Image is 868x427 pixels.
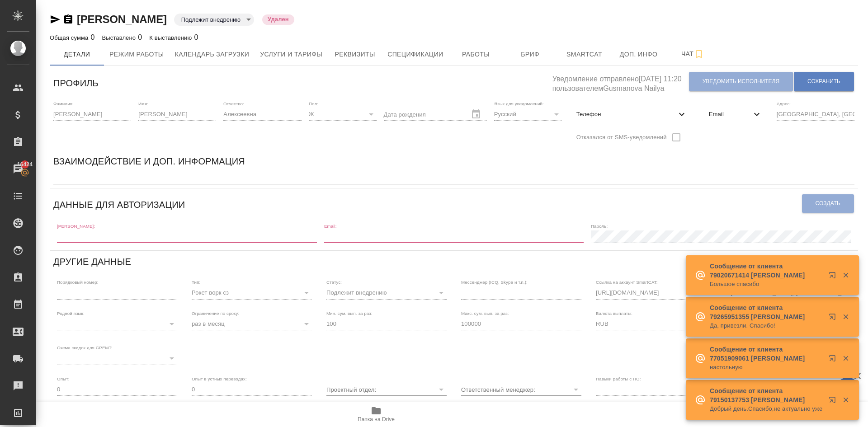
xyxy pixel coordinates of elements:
p: Сообщение от клиента 79020671414 [PERSON_NAME] [710,262,823,280]
div: Подлежит внедрению [174,14,254,26]
p: К выставлению [149,34,194,41]
a: [PERSON_NAME] [77,13,167,25]
label: Статус: [326,280,342,285]
label: Валюта выплаты: [596,311,632,315]
button: Папка на Drive [338,402,414,427]
span: Услуги и тарифы [260,49,322,60]
p: Да, привезли. Спасибо! [710,321,823,330]
label: Ограничение по сроку: [192,311,239,315]
div: Email [702,104,769,124]
div: 0 [102,32,142,43]
button: Открыть в новой вкладке [823,266,845,288]
span: Бриф [509,49,552,60]
div: Русский [494,108,562,121]
button: Подлежит внедрению [179,16,243,23]
button: Открыть в новой вкладке [823,349,845,371]
label: Пароль: [591,224,608,228]
h6: Данные для авторизации [53,197,185,212]
label: Порядковый номер: [57,280,98,285]
h6: Другие данные [53,254,131,269]
label: Опыт: [57,376,70,381]
p: Сообщение от клиента 77051909061 [PERSON_NAME] [710,345,823,363]
div: Подлежит внедрению [326,286,447,299]
h6: Взаимодействие и доп. информация [53,154,245,169]
label: Email: [324,224,337,228]
button: Закрыть [836,354,855,362]
div: раз в месяц [192,318,312,330]
div: Ж [309,108,377,121]
span: Email [709,110,751,119]
h5: Уведомление отправлено [DATE] 11:20 пользователем Gusmanova Nailya [552,70,689,94]
h6: Профиль [53,76,99,90]
span: Спецификации [387,49,443,60]
p: Сообщение от клиента 79150137753 [PERSON_NAME] [710,386,823,404]
p: Сообщение от клиента 79265951355 [PERSON_NAME] [710,303,823,321]
span: Телефон [576,110,676,119]
span: Сохранить [807,78,840,85]
span: Детали [55,49,99,60]
span: Отказался от SMS-уведомлений [576,133,667,142]
a: 16424 [2,158,34,180]
svg: Подписаться [693,49,704,60]
label: Отчество: [223,101,244,106]
button: Открыть в новой вкладке [823,391,845,413]
button: Закрыть [836,396,855,404]
p: настольную [710,363,823,372]
span: 16424 [12,160,38,169]
label: Мессенджер (ICQ, Skype и т.п.): [461,280,528,285]
label: Пол: [309,101,318,106]
p: Большое спасибо [710,280,823,289]
button: Закрыть [836,313,855,321]
label: [PERSON_NAME]: [57,224,95,228]
label: Язык для уведомлений: [494,101,544,106]
div: RUB [596,318,716,330]
label: Опыт в устных переводах: [192,376,247,381]
span: Работы [454,49,498,60]
label: Макс. сум. вып. за раз: [461,311,509,315]
div: Телефон [569,104,694,124]
label: Ссылка на аккаунт SmartCAT: [596,280,658,285]
label: Навыки работы с ПО: [596,376,641,381]
p: Добрый день.Спасибо,не актуально уже [710,404,823,413]
button: Сохранить [794,72,854,91]
span: Доп. инфо [617,49,660,60]
button: Открыть в новой вкладке [823,308,845,329]
button: Закрыть [836,271,855,279]
p: Выставлено [102,34,138,41]
button: Скопировать ссылку [63,14,74,25]
div: 0 [50,32,95,43]
label: Схема скидок для GPEMT: [57,346,113,350]
label: Родной язык: [57,311,85,315]
label: Мин. сум. вып. за раз: [326,311,373,315]
button: Скопировать ссылку для ЯМессенджера [50,14,61,25]
span: Реквизиты [333,49,377,60]
span: Папка на Drive [358,416,395,422]
label: Имя: [138,101,148,106]
label: Фамилия: [53,101,74,106]
span: Режим работы [109,49,164,60]
p: Удален [268,15,289,24]
span: Календарь загрузки [175,49,250,60]
span: Чат [671,48,715,60]
p: Общая сумма [50,34,90,41]
div: Рокет ворк сз [192,286,312,299]
label: Адрес: [777,101,791,106]
div: 0 [149,32,198,43]
span: Smartcat [563,49,606,60]
label: Тип: [192,280,200,285]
